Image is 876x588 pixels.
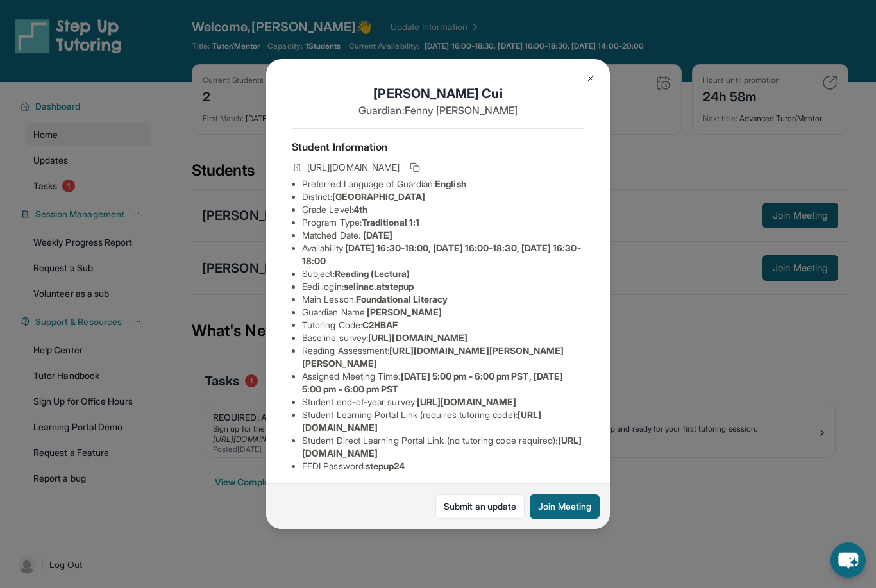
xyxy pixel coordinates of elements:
[302,408,584,434] li: Student Learning Portal Link (requires tutoring code) :
[353,204,367,215] span: 4th
[292,103,584,118] p: Guardian: Fenny [PERSON_NAME]
[302,434,584,460] li: Student Direct Learning Portal Link (no tutoring code required) :
[435,178,466,189] span: English
[302,242,584,267] li: Availability:
[302,306,584,319] li: Guardian Name :
[302,293,584,306] li: Main Lesson :
[302,216,584,229] li: Program Type:
[830,542,866,578] button: chat-button
[302,190,584,203] li: District:
[435,494,525,519] a: Submit an update
[302,396,584,408] li: Student end-of-year survey :
[585,73,596,83] img: Close Icon
[302,460,584,473] li: EEDI Password :
[302,344,584,370] li: Reading Assessment :
[302,319,584,332] li: Tutoring Code :
[417,396,516,407] span: [URL][DOMAIN_NAME]
[367,307,442,317] span: [PERSON_NAME]
[307,161,400,174] span: [URL][DOMAIN_NAME]
[292,139,584,155] h4: Student Information
[368,332,467,343] span: [URL][DOMAIN_NAME]
[302,267,584,280] li: Subject :
[366,460,405,471] span: stepup24
[302,178,584,190] li: Preferred Language of Guardian:
[302,203,584,216] li: Grade Level:
[356,294,448,305] span: Foundational Literacy
[332,191,425,202] span: [GEOGRAPHIC_DATA]
[335,268,410,279] span: Reading (Lectura)
[302,370,584,396] li: Assigned Meeting Time :
[302,242,581,266] span: [DATE] 16:30-18:00, [DATE] 16:00-18:30, [DATE] 16:30-18:00
[344,281,414,292] span: selinac.atstepup
[292,85,584,103] h1: [PERSON_NAME] Cui
[407,160,423,175] button: Copy link
[302,332,584,344] li: Baseline survey :
[302,345,564,369] span: [URL][DOMAIN_NAME][PERSON_NAME][PERSON_NAME]
[302,280,584,293] li: Eedi login :
[363,230,392,240] span: [DATE]
[302,371,563,394] span: [DATE] 5:00 pm - 6:00 pm PST, [DATE] 5:00 pm - 6:00 pm PST
[362,217,419,228] span: Traditional 1:1
[530,494,600,519] button: Join Meeting
[362,319,398,330] span: C2HBAF
[302,229,584,242] li: Matched Date:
